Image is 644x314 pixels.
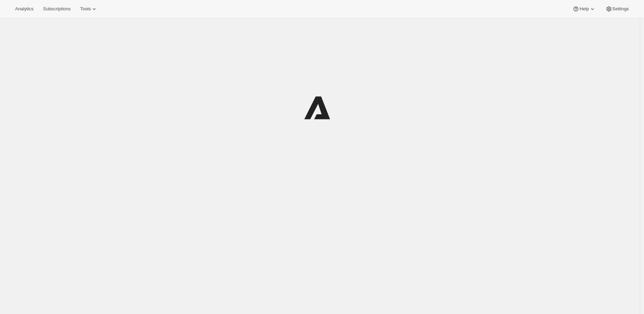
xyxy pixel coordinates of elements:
span: Subscriptions [43,6,70,12]
span: Analytics [15,6,33,12]
button: Analytics [11,4,37,14]
button: Settings [601,4,633,14]
span: Tools [80,6,91,12]
span: Settings [612,6,629,12]
span: Help [579,6,589,12]
button: Help [568,4,600,14]
button: Tools [76,4,102,14]
button: Subscriptions [39,4,75,14]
